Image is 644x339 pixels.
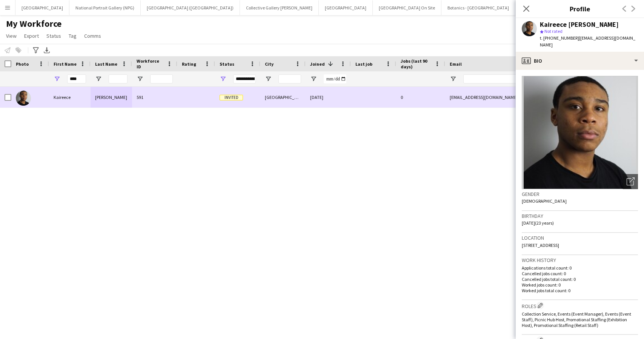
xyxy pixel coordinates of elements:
[441,0,515,15] button: Botanics - [GEOGRAPHIC_DATA]
[16,91,31,106] img: Kaireece Denton
[522,302,638,310] h3: Roles
[31,46,40,55] app-action-btn: Advanced filters
[310,61,325,67] span: Joined
[220,95,243,100] span: Invited
[522,271,638,276] p: Cancelled jobs count: 0
[278,74,301,83] input: City Filter Input
[522,276,638,282] p: Cancelled jobs total count: 0
[544,28,563,34] span: Not rated
[95,76,102,82] button: Open Filter Menu
[137,76,143,82] button: Open Filter Menu
[141,0,240,15] button: [GEOGRAPHIC_DATA] ([GEOGRAPHIC_DATA])
[540,35,635,48] span: | [EMAIL_ADDRESS][DOMAIN_NAME]
[401,58,432,69] span: Jobs (last 90 days)
[220,76,226,82] button: Open Filter Menu
[240,0,319,15] button: Collective Gallery [PERSON_NAME]
[516,4,644,14] h3: Profile
[3,31,20,41] a: View
[445,87,596,108] div: [EMAIL_ADDRESS][DOMAIN_NAME]
[182,61,196,67] span: Rating
[43,31,64,41] a: Status
[522,220,554,226] span: [DATE] (23 years)
[260,87,306,108] div: [GEOGRAPHIC_DATA]
[81,31,104,41] a: Comms
[95,61,117,67] span: Last Name
[319,0,373,15] button: [GEOGRAPHIC_DATA]
[522,282,638,288] p: Worked jobs count: 0
[522,311,631,328] span: Collection Service, Events (Event Manager), Events (Event Staff), Picnic Hub Host, Promotional St...
[522,76,638,189] img: Crew avatar or photo
[522,234,638,241] h3: Location
[265,61,274,67] span: City
[49,87,91,108] div: Kaireece
[109,74,128,83] input: Last Name Filter Input
[463,74,592,83] input: Email Filter Input
[522,257,638,263] h3: Work history
[54,76,60,82] button: Open Filter Menu
[67,74,86,83] input: First Name Filter Input
[396,87,445,108] div: 0
[324,74,346,83] input: Joined Filter Input
[516,52,644,70] div: Bio
[515,0,581,15] button: [GEOGRAPHIC_DATA] (HES)
[373,0,441,15] button: [GEOGRAPHIC_DATA] On Site
[84,32,101,39] span: Comms
[450,61,462,67] span: Email
[24,32,39,39] span: Export
[69,32,77,39] span: Tag
[42,46,51,55] app-action-btn: Export XLSX
[46,32,61,39] span: Status
[6,32,17,39] span: View
[522,213,638,219] h3: Birthday
[623,174,638,189] div: Open photos pop-in
[15,0,69,15] button: [GEOGRAPHIC_DATA]
[310,76,317,82] button: Open Filter Menu
[16,61,29,67] span: Photo
[21,31,42,41] a: Export
[522,198,567,204] span: [DEMOGRAPHIC_DATA]
[540,21,619,28] div: Kaireece [PERSON_NAME]
[69,0,141,15] button: National Portrait Gallery (NPG)
[54,61,77,67] span: First Name
[355,61,372,67] span: Last job
[132,87,177,108] div: 591
[91,87,132,108] div: [PERSON_NAME]
[540,35,579,41] span: t. [PHONE_NUMBER]
[137,58,164,69] span: Workforce ID
[66,31,80,41] a: Tag
[450,76,456,82] button: Open Filter Menu
[6,18,61,29] span: My Workforce
[522,288,638,293] p: Worked jobs total count: 0
[522,242,559,248] span: [STREET_ADDRESS]
[306,87,351,108] div: [DATE]
[220,61,234,67] span: Status
[150,74,173,83] input: Workforce ID Filter Input
[522,191,638,197] h3: Gender
[522,265,638,271] p: Applications total count: 0
[265,76,272,82] button: Open Filter Menu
